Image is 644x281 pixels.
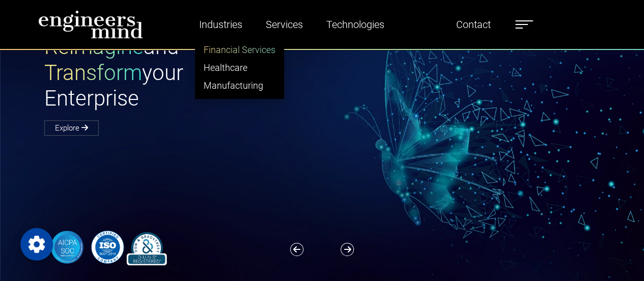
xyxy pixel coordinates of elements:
a: Industries [195,13,246,36]
a: Services [262,13,307,36]
a: Technologies [322,13,388,36]
a: Healthcare [195,59,284,76]
span: Transform [44,60,142,85]
a: Manufacturing [195,76,284,94]
a: Financial Services [195,41,284,59]
a: Explore [44,120,99,136]
h1: and your Enterprise [44,34,322,111]
a: Contact [452,13,495,36]
img: banner-logo [44,229,171,265]
img: logo [38,10,143,39]
ul: Industries [195,36,284,99]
